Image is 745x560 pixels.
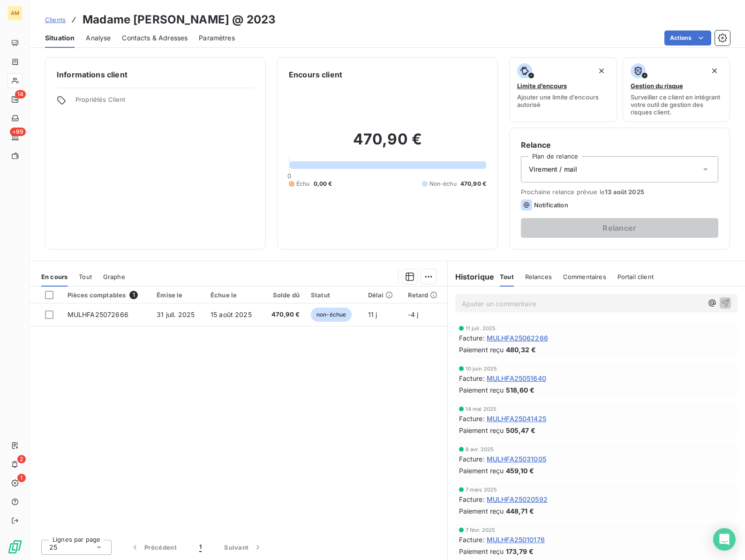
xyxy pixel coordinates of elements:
[521,139,718,151] h6: Relance
[459,373,485,383] span: Facture :
[459,494,485,504] span: Facture :
[289,130,486,158] h2: 470,90 €
[213,537,274,557] button: Suivant
[631,82,683,90] span: Gestion du risque
[506,385,534,395] span: 518,60 €
[466,325,496,331] span: 11 juil. 2025
[529,165,577,174] span: Virement / mail
[487,494,548,504] span: MULHFA25020592
[8,476,22,491] a: 1
[68,291,146,299] div: Pièces comptables
[448,271,495,282] h6: Historique
[459,535,485,545] span: Facture :
[8,92,22,107] a: 14
[605,188,644,196] span: 13 août 2025
[517,82,567,90] span: Limite d’encours
[459,345,504,355] span: Paiement reçu
[45,15,66,24] a: Clients
[368,310,377,318] span: 11 j
[8,539,23,554] img: Logo LeanPay
[460,180,486,188] span: 470,90 €
[119,537,188,557] button: Précédent
[459,454,485,464] span: Facture :
[45,16,66,23] span: Clients
[459,425,504,435] span: Paiement reçu
[487,414,546,424] span: MULHFA25041425
[17,474,26,482] span: 1
[86,33,111,43] span: Analyse
[268,310,300,319] span: 470,90 €
[79,273,92,280] span: Tout
[157,310,195,318] span: 31 juil. 2025
[459,506,504,516] span: Paiement reçu
[459,466,504,476] span: Paiement reçu
[459,414,485,424] span: Facture :
[487,333,548,343] span: MULHFA25062266
[122,33,188,43] span: Contacts & Adresses
[57,69,254,80] h6: Informations client
[466,406,497,412] span: 14 mai 2025
[521,188,718,196] span: Prochaine relance prévue le
[506,506,534,516] span: 448,71 €
[466,487,497,492] span: 7 mars 2025
[75,96,254,109] span: Propriétés Client
[41,273,68,280] span: En cours
[368,291,397,299] div: Délai
[8,129,22,144] a: +99
[408,310,419,318] span: -4 j
[506,425,535,435] span: 505,47 €
[631,93,722,116] span: Surveiller ce client en intégrant votre outil de gestion des risques client.
[487,454,546,464] span: MULHFA25031005
[296,180,310,188] span: Échu
[466,366,497,371] span: 10 juin 2025
[506,466,534,476] span: 459,10 €
[17,455,26,463] span: 2
[459,385,504,395] span: Paiement reçu
[664,30,711,45] button: Actions
[617,273,654,280] span: Portail client
[534,201,568,209] span: Notification
[525,273,552,280] span: Relances
[466,446,494,452] span: 8 avr. 2025
[506,345,536,355] span: 480,32 €
[487,373,546,383] span: MULHFA25051640
[211,291,256,299] div: Échue le
[408,291,442,299] div: Retard
[8,6,23,21] div: AM
[157,291,199,299] div: Émise le
[429,180,457,188] span: Non-échu
[287,172,291,180] span: 0
[487,535,545,545] span: MULHFA25010176
[103,273,125,280] span: Graphe
[188,537,213,557] button: 1
[199,543,202,552] span: 1
[466,527,496,533] span: 7 févr. 2025
[506,546,534,556] span: 173,79 €
[459,333,485,343] span: Facture :
[83,11,276,28] h3: Madame [PERSON_NAME] @ 2023
[268,291,300,299] div: Solde dû
[211,310,252,318] span: 15 août 2025
[500,273,514,280] span: Tout
[563,273,606,280] span: Commentaires
[623,57,730,122] button: Gestion du risqueSurveiller ce client en intégrant votre outil de gestion des risques client.
[314,180,332,188] span: 0,00 €
[311,308,352,322] span: non-échue
[15,90,26,98] span: 14
[68,310,128,318] span: MULHFA25072666
[517,93,609,108] span: Ajouter une limite d’encours autorisé
[129,291,138,299] span: 1
[311,291,357,299] div: Statut
[459,546,504,556] span: Paiement reçu
[509,57,617,122] button: Limite d’encoursAjouter une limite d’encours autorisé
[49,543,57,552] span: 25
[289,69,342,80] h6: Encours client
[521,218,718,238] button: Relancer
[199,33,235,43] span: Paramètres
[713,528,736,551] div: Open Intercom Messenger
[45,33,75,43] span: Situation
[10,128,26,136] span: +99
